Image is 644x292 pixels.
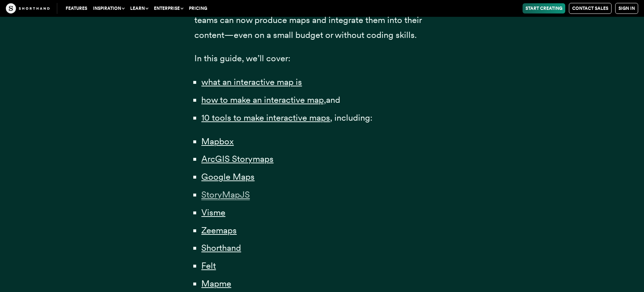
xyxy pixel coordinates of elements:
[201,77,302,87] a: what an interactive map is
[201,171,255,182] a: Google Maps
[6,3,50,13] img: The Craft
[201,225,237,235] a: Zeemaps
[201,260,216,271] a: Felt
[523,3,565,13] a: Start Creating
[201,153,273,164] a: ArcGIS Storymaps
[201,207,225,218] a: Visme
[201,112,330,123] a: 10 tools to make interactive maps
[326,94,340,105] span: and
[201,189,250,200] a: StoryMapJS
[127,3,151,13] button: Learn
[330,112,372,123] span: , including:
[90,3,127,13] button: Inspiration
[201,278,231,289] a: Mapme
[201,242,241,253] a: Shorthand
[201,94,326,105] a: how to make an interactive map,
[63,3,90,13] a: Features
[151,3,186,13] button: Enterprise
[569,3,612,14] a: Contact Sales
[201,136,234,147] a: Mapbox
[186,3,210,13] a: Pricing
[194,53,290,63] span: In this guide, we’ll cover:
[615,3,638,14] a: Sign in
